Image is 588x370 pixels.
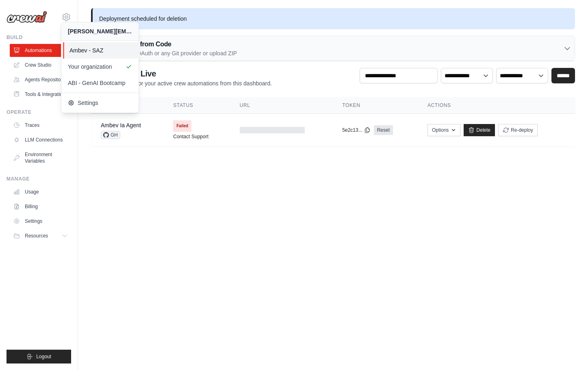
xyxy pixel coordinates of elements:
button: Options [427,124,460,136]
div: [PERSON_NAME][EMAIL_ADDRESS][DOMAIN_NAME] [68,27,132,35]
a: Settings [10,215,71,228]
h3: Deploy from Code [117,39,237,49]
th: Status [163,97,230,114]
th: Actions [418,97,575,114]
p: GitHub OAuth or any Git provider or upload ZIP [117,49,237,57]
a: Billing [10,200,71,213]
iframe: Chat Widget [547,331,588,370]
div: Widget de chat [547,331,588,370]
a: Delete [464,124,495,136]
a: Contact Support [173,133,208,140]
button: Logout [7,350,71,363]
span: Settings [68,99,132,107]
div: Operate [7,109,71,115]
a: Tools & Integrations [10,88,71,101]
span: Your organization [68,63,132,71]
span: GH [101,131,120,139]
span: Ambev - SAZ [69,46,134,54]
th: URL [230,97,333,114]
span: Logout [36,353,51,360]
img: Logo [7,11,47,23]
span: Failed [173,120,191,132]
button: Re-deploy [498,124,538,136]
a: Settings [61,95,139,111]
th: Token [332,97,418,114]
a: Reset [374,125,393,135]
a: Usage [10,185,71,198]
p: Deployment scheduled for deletion [91,8,575,29]
a: LLM Connections [10,133,71,146]
a: Your organization [61,59,139,75]
a: Automations [10,44,71,57]
button: Resources [10,229,71,242]
a: Traces [10,119,71,132]
span: ABI - GenAI Bootcamp [68,79,132,87]
a: Agents Repository [10,73,71,86]
div: Manage [7,176,71,182]
h2: Automations Live [91,68,272,79]
a: Crew Studio [10,59,71,72]
span: Resources [25,233,48,239]
a: Ambev - SAZ [63,42,140,59]
a: Ambev Ia Agent [101,122,141,128]
div: Build [7,34,71,41]
a: Environment Variables [10,148,71,168]
button: 5e2c13... [342,127,370,133]
p: Manage and monitor your active crew automations from this dashboard. [91,79,272,87]
a: ABI - GenAI Bootcamp [61,75,139,91]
